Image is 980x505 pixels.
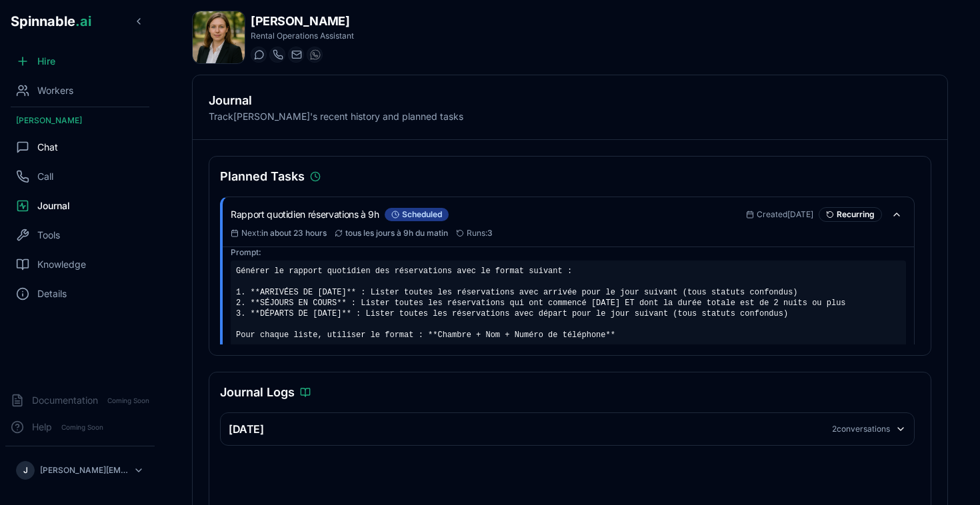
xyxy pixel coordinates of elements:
button: J[PERSON_NAME][EMAIL_ADDRESS][DOMAIN_NAME] [11,457,149,484]
span: Details [37,287,67,300]
span: in about 23 hours [261,228,327,238]
span: Knowledge [37,258,86,271]
h3: [DATE] [229,421,264,437]
span: Workers [37,84,73,97]
span: tous les jours à 9h du matin [345,228,448,239]
p: [PERSON_NAME][EMAIL_ADDRESS][DOMAIN_NAME] [40,465,128,476]
span: Journal [37,199,70,213]
button: Send email to freya.costa@getspinnable.ai [288,47,304,63]
p: Rental Operations Assistant [251,31,354,41]
span: Coming Soon [103,394,153,407]
span: Next : [241,228,327,239]
span: 3 [487,228,493,238]
span: Documentation [32,394,98,407]
button: Start a chat with Freya Costa [251,47,267,63]
span: Chat [37,141,58,154]
div: [PERSON_NAME] [5,110,155,131]
div: Générer le rapport quotidien des réservations avec le format suivant : 1. **ARRIVÉES DE [DATE]** ... [231,260,906,378]
div: Sep 26, 2025, 9:00:00 AM [231,228,327,239]
span: Call [37,170,53,183]
span: Coming Soon [57,421,107,434]
div: 2 conversations [832,424,890,434]
p: Track [PERSON_NAME] 's recent history and planned tasks [209,110,931,123]
span: Runs: [467,228,493,239]
span: Spinnable [11,13,91,29]
span: Tools [37,229,60,242]
img: Freya Costa [193,11,245,63]
span: scheduled [402,209,442,220]
img: WhatsApp [310,49,321,60]
span: .ai [75,13,91,29]
div: Prompt: [231,247,906,258]
div: Sep 22, 2025, 9:03:57 PM [746,209,813,220]
span: Recurring [837,209,875,220]
span: Help [32,420,52,434]
h1: [PERSON_NAME] [251,12,354,31]
span: Hire [37,55,55,68]
h2: Journal [209,91,931,110]
h3: Planned Tasks [220,167,305,186]
h3: Journal Logs [220,383,295,402]
button: WhatsApp [307,47,323,63]
h3: Rapport quotidien réservations à 9h [231,208,379,221]
span: J [23,465,28,476]
button: Start a call with Freya Costa [269,47,285,63]
span: Created [DATE] [757,209,813,220]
